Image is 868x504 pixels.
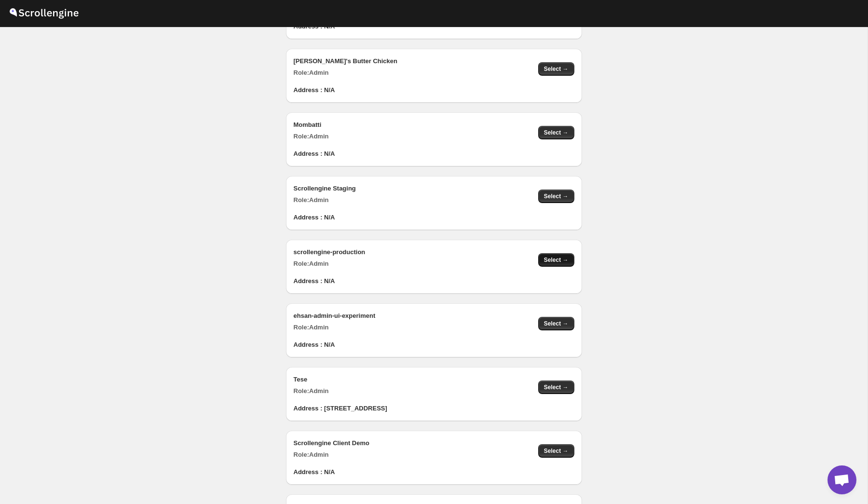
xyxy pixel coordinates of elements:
[294,57,397,65] b: [PERSON_NAME]'s Butter Chicken
[544,192,569,200] span: Select →
[544,256,569,264] span: Select →
[294,405,387,412] b: Address : [STREET_ADDRESS]
[294,277,335,285] b: Address : N/A
[544,383,569,391] span: Select →
[544,320,569,327] span: Select →
[294,185,356,192] b: Scrollengine Staging
[538,381,574,394] button: Select →
[294,86,335,94] b: Address : N/A
[544,447,569,455] span: Select →
[538,190,574,203] button: Select →
[294,376,308,383] b: Tese
[294,133,329,140] b: Role: Admin
[538,253,574,267] button: Select →
[294,196,329,204] b: Role: Admin
[294,439,369,447] b: Scrollengine Client Demo
[294,248,366,256] b: scrollengine-production
[294,312,376,319] b: ehsan-admin-ui-experiment
[544,65,569,73] span: Select →
[538,317,574,330] button: Select →
[294,451,329,458] b: Role: Admin
[294,387,329,395] b: Role: Admin
[294,260,329,267] b: Role: Admin
[538,62,574,76] button: Select →
[294,324,329,331] b: Role: Admin
[294,69,329,76] b: Role: Admin
[294,468,335,476] b: Address : N/A
[538,444,574,458] button: Select →
[294,214,335,221] b: Address : N/A
[827,465,856,494] a: Open chat
[294,341,335,348] b: Address : N/A
[294,121,322,128] b: Mombatti
[294,150,335,157] b: Address : N/A
[544,129,569,136] span: Select →
[538,126,574,139] button: Select →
